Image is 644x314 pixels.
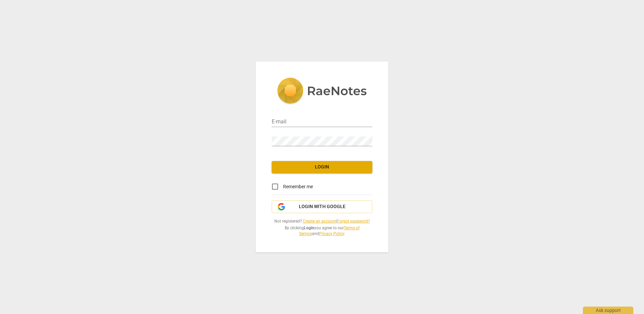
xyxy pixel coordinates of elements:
[277,164,367,170] span: Login
[303,219,336,224] a: Create an account
[583,307,633,314] div: Ask support
[319,231,344,236] a: Privacy Policy
[304,226,314,230] b: Login
[272,200,372,213] button: Login with Google
[272,161,372,173] button: Login
[283,183,313,190] span: Remember me
[272,225,372,236] span: By clicking you agree to our and .
[299,203,345,210] span: Login with Google
[299,226,360,236] a: Terms of Service
[272,219,372,224] span: Not registered? |
[277,78,367,105] img: 5ac2273c67554f335776073100b6d88f.svg
[337,219,370,224] a: Forgot password?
